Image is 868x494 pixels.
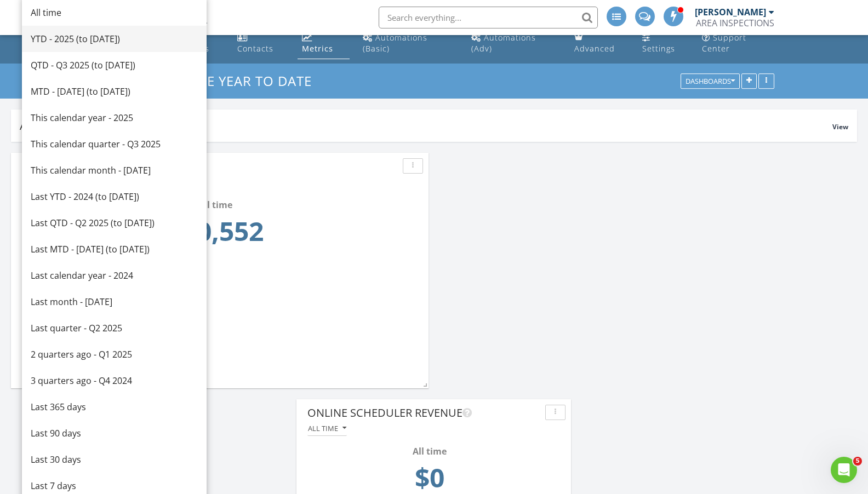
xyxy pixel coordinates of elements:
span: View [832,122,848,131]
div: This calendar quarter - Q3 2025 [31,137,198,151]
div: 2 quarters ago - Q1 2025 [31,348,198,361]
div: Last MTD - [DATE] (to [DATE]) [31,243,198,256]
div: Last quarter - Q2 2025 [31,321,198,335]
div: Automations (Basic) [363,32,427,54]
input: Search everything... [379,7,598,28]
a: Advanced [570,28,629,59]
div: Support Center [702,32,746,54]
a: Automations (Basic) [358,28,459,59]
div: QTD - Q3 2025 (to [DATE]) [31,59,198,72]
div: This calendar year - 2025 [31,111,198,124]
a: Automations (Advanced) [467,28,561,59]
div: Dashboards [686,78,735,85]
div: This calendar month - [DATE] [31,164,198,177]
div: Last month - [DATE] [31,295,198,308]
div: Alerts [20,118,832,133]
div: All time [25,198,406,211]
iframe: Intercom live chat [831,457,857,483]
a: Metrics [298,28,349,59]
a: Settings [638,28,689,59]
td: 510552.28 [25,211,406,257]
div: All time [311,445,548,458]
div: Last QTD - Q2 2025 (to [DATE]) [31,216,198,229]
div: Online Scheduler Revenue [307,405,541,421]
div: 3 quarters ago - Q4 2024 [31,374,198,387]
div: All time [31,6,198,19]
div: Contacts [237,43,273,54]
a: Contacts [233,28,289,59]
div: Last 30 days [31,453,198,466]
button: All time [307,421,347,436]
div: Last 7 days [31,479,198,492]
div: Automations (Adv) [471,32,536,54]
div: MTD - [DATE] (to [DATE]) [31,85,198,98]
a: Revenue for the year to date [94,72,321,90]
div: Metrics [302,43,333,54]
div: Last 90 days [31,427,198,440]
div: All time [308,424,346,432]
div: Last calendar year - 2024 [31,269,198,282]
div: AREA INSPECTIONS [696,18,774,28]
div: Settings [642,43,675,54]
div: Last 365 days [31,400,198,413]
button: Dashboards [681,74,740,89]
div: Total Revenue [22,158,398,175]
div: [PERSON_NAME] [695,7,766,18]
a: Support Center [698,28,779,59]
div: Advanced [574,43,615,54]
div: YTD - 2025 (to [DATE]) [31,32,198,45]
span: 5 [853,457,862,466]
div: Last YTD - 2024 (to [DATE]) [31,190,198,203]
